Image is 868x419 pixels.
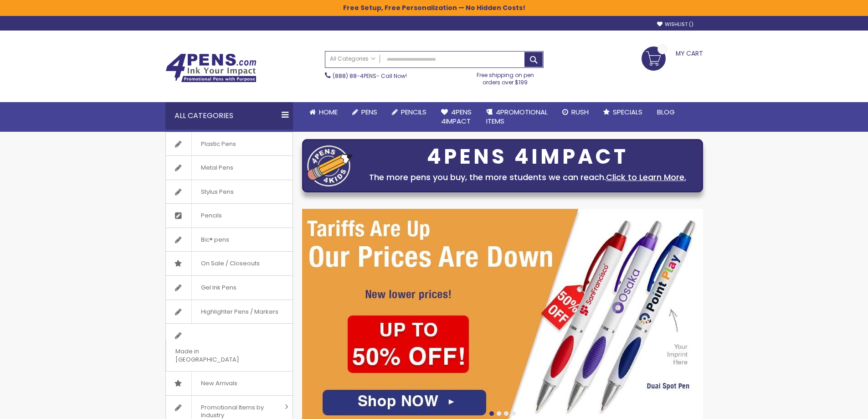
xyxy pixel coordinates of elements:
span: Pens [361,107,377,117]
a: Blog [650,102,682,122]
a: Bic® pens [166,228,293,252]
a: Plastic Pens [166,132,293,156]
span: All Categories [330,55,375,62]
div: Free shipping on pen orders over $199 [467,68,544,86]
div: 4PENS 4IMPACT [357,147,698,166]
span: Bic® pens [191,228,238,252]
div: All Categories [165,102,293,129]
span: Blog [657,107,675,117]
span: Pencils [401,107,426,117]
span: On Sale / Closeouts [191,252,269,275]
span: Pencils [191,204,231,228]
span: Stylus Pens [191,180,243,204]
a: Rush [555,102,596,122]
span: Metal Pens [191,156,242,180]
a: On Sale / Closeouts [166,252,293,275]
a: Metal Pens [166,156,293,180]
a: Gel Ink Pens [166,276,293,300]
span: New Arrivals [191,372,247,395]
a: Pencils [166,204,293,228]
a: Wishlist [657,21,693,28]
a: Pens [345,102,385,122]
span: Made in [GEOGRAPHIC_DATA] [166,340,270,371]
span: 4PROMOTIONAL ITEMS [486,107,548,126]
a: 4Pens4impact [434,102,479,132]
a: Highlighter Pens / Markers [166,300,293,324]
img: four_pen_logo.png [307,145,353,186]
span: Specials [613,107,642,117]
span: Home [319,107,338,117]
span: Highlighter Pens / Markers [191,300,288,324]
span: - Call Now! [333,72,407,80]
a: (888) 88-4PENS [333,72,376,80]
a: 4PROMOTIONALITEMS [479,102,555,132]
a: Specials [596,102,650,122]
span: Plastic Pens [191,132,245,156]
a: Made in [GEOGRAPHIC_DATA] [166,324,293,371]
a: New Arrivals [166,372,293,395]
img: 4Pens Custom Pens and Promotional Products [165,53,257,83]
a: All Categories [325,52,380,67]
div: The more pens you buy, the more students we can reach. [357,171,698,184]
a: Home [302,102,345,122]
a: Stylus Pens [166,180,293,204]
span: Rush [571,107,589,117]
span: Gel Ink Pens [191,276,246,300]
a: Pencils [385,102,434,122]
span: 4Pens 4impact [441,107,472,126]
a: Click to Learn More. [606,171,686,183]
